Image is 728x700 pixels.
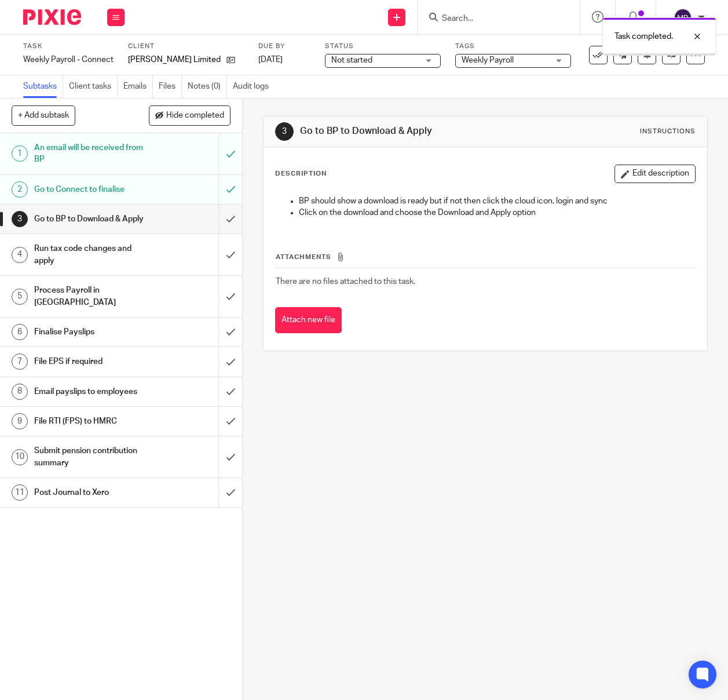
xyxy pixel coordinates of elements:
[34,323,149,341] h1: Finalise Payslips
[23,42,114,51] label: Task
[12,211,28,227] div: 3
[34,383,149,400] h1: Email payslips to employees
[159,75,182,98] a: Files
[34,240,149,269] h1: Run tax code changes and apply
[34,413,149,430] h1: File RTI (FPS) to HMRC
[462,56,514,64] span: Weekly Payroll
[34,210,149,228] h1: Go to BP to Download & Apply
[275,169,327,178] p: Description
[12,181,28,198] div: 2
[258,56,283,64] span: [DATE]
[276,254,331,260] span: Attachments
[34,353,149,370] h1: File EPS if required
[34,282,149,311] h1: Process Payroll in [GEOGRAPHIC_DATA]
[299,207,695,218] p: Click on the download and choose the Download and Apply option
[34,181,149,198] h1: Go to Connect to finalise
[275,122,294,141] div: 3
[12,247,28,263] div: 4
[34,442,149,472] h1: Submit pension contribution summary
[258,42,310,51] label: Due by
[299,195,695,207] p: BP should show a download is ready but if not then click the cloud icon, login and sync
[233,75,275,98] a: Audit logs
[325,42,441,51] label: Status
[674,8,692,27] img: svg%3E
[12,289,28,305] div: 5
[275,307,342,333] button: Attach new file
[640,127,696,136] div: Instructions
[188,75,227,98] a: Notes (0)
[12,145,28,162] div: 1
[12,353,28,370] div: 7
[34,139,149,169] h1: An email will be received from BP
[12,484,28,501] div: 11
[123,75,153,98] a: Emails
[300,125,510,137] h1: Go to BP to Download & Apply
[69,75,118,98] a: Client tasks
[12,384,28,400] div: 8
[614,165,696,183] button: Edit description
[12,324,28,340] div: 6
[149,105,231,125] button: Hide completed
[331,56,372,64] span: Not started
[12,105,75,125] button: + Add subtask
[34,484,149,501] h1: Post Journal to Xero
[23,9,81,25] img: Pixie
[12,413,28,429] div: 9
[23,54,114,65] div: Weekly Payroll - Connect
[276,278,415,286] span: There are no files attached to this task.
[614,31,673,42] p: Task completed.
[23,75,63,98] a: Subtasks
[166,111,224,121] span: Hide completed
[128,42,244,51] label: Client
[128,54,221,65] p: [PERSON_NAME] Limited
[12,449,28,465] div: 10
